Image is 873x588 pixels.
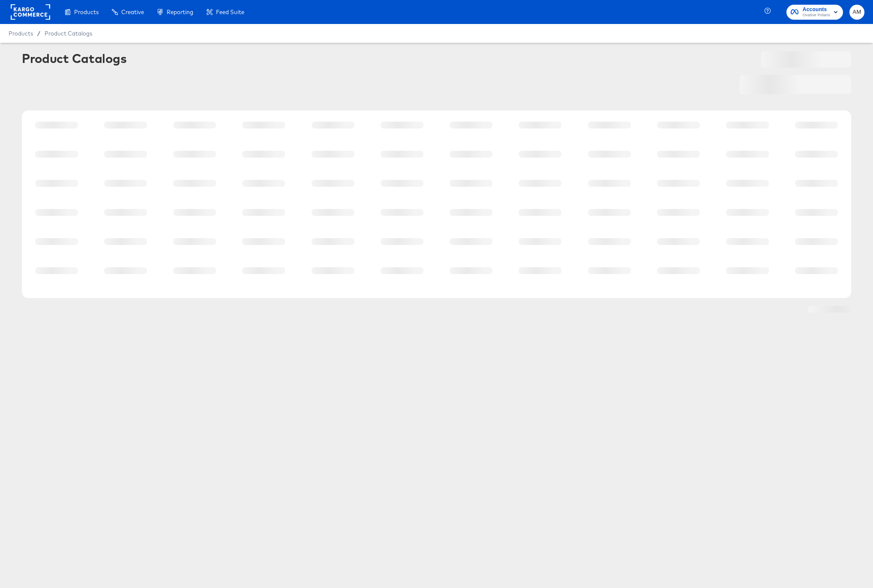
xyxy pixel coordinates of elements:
[803,12,830,19] span: Ovative Polaris
[9,30,33,37] span: Products
[33,30,45,37] span: /
[849,5,864,20] button: AM
[786,5,843,20] button: AccountsOvative Polaris
[45,30,92,37] a: Product Catalogs
[22,51,126,65] div: Product Catalogs
[853,7,861,17] span: AM
[216,9,244,15] span: Feed Suite
[803,5,830,14] span: Accounts
[74,9,99,15] span: Products
[121,9,144,15] span: Creative
[167,9,193,15] span: Reporting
